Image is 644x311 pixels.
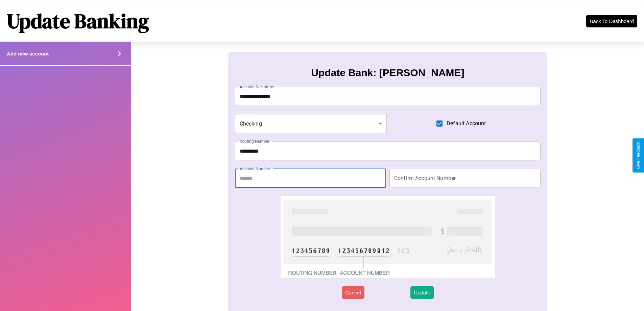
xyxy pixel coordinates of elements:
div: Give Feedback [636,142,641,169]
h1: Update Banking [7,7,149,35]
img: check [281,196,495,278]
h3: Update Bank: [PERSON_NAME] [311,67,464,79]
button: Update [410,286,433,299]
button: Back To Dashboard [586,15,637,27]
label: Routing Number [240,138,269,144]
div: Checking [235,114,387,133]
label: Account Nickname [240,84,274,90]
button: Cancel [342,286,364,299]
label: Account Number [240,166,270,172]
h4: Add new account [7,51,49,57]
span: Default Account [447,119,486,128]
